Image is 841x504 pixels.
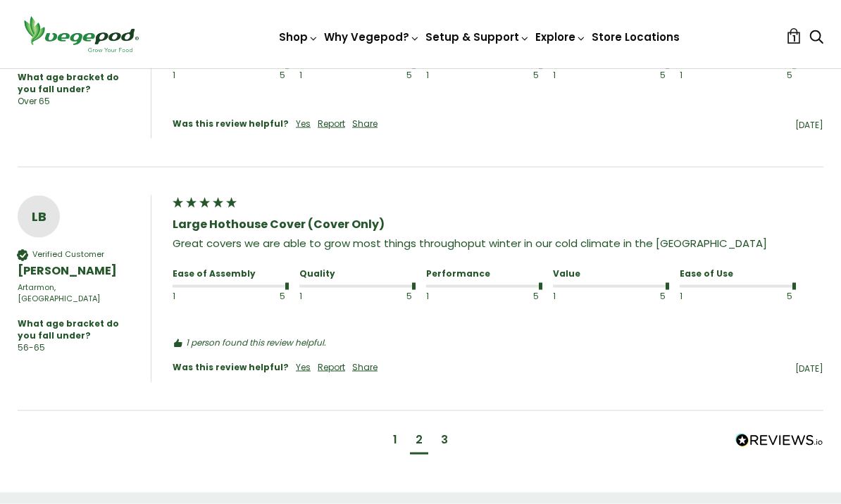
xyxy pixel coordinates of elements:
div: Verified Customer [32,249,104,260]
div: 1 [299,291,335,303]
div: Performance [426,268,539,280]
div: Yes [296,362,311,374]
a: 1 [786,28,802,44]
div: LB [18,206,60,227]
div: page1 [393,432,397,448]
div: 1 [553,70,589,82]
div: [PERSON_NAME] [18,263,137,279]
div: 1 [173,291,208,303]
a: Why Vegepod? [324,30,420,44]
div: Large Hothouse Cover (Cover Only) [173,217,823,232]
a: Setup & Support [425,30,530,44]
div: Ease of Assembly [173,268,285,280]
div: 5 [249,291,285,303]
div: 5 [376,291,412,303]
div: page2 [416,432,423,448]
div: 1 [426,291,462,303]
img: Leads to vegepod.co.uk's company reviews page on REVIEWS.io. [735,434,823,448]
div: 56-65 [18,342,45,354]
div: page3 [441,432,448,448]
div: 5 [756,70,792,82]
a: Explore [535,30,586,44]
span: 1 [792,32,796,45]
div: Report [318,362,345,374]
div: 1 [299,70,335,82]
div: 1 [680,70,716,82]
div: [DATE] [385,363,823,375]
div: 5 [503,70,539,82]
div: What age bracket do you fall under? [18,318,130,342]
div: 5 [249,70,285,82]
img: Vegepod [18,14,144,54]
div: Report [318,118,345,130]
a: Search [809,30,823,45]
div: Great covers we are able to grow most things throughoput winter in our cold climate in the [GEOGR... [173,236,823,251]
div: Value [553,268,666,280]
div: Over 65 [18,96,50,108]
div: [DATE] [385,120,823,132]
a: Store Locations [592,30,680,44]
div: Share [352,362,378,374]
div: Share [352,118,378,130]
div: Artarmon, [GEOGRAPHIC_DATA] [18,282,137,304]
div: page1 [387,429,403,455]
div: 5 [756,291,792,303]
div: current page2 [410,429,428,455]
div: Quality [299,268,412,280]
div: 5 [630,70,666,82]
div: 1 [680,291,716,303]
div: Ease of Use [680,268,792,280]
div: 5 [503,291,539,303]
div: 1 [173,70,208,82]
div: 5 star rating [171,196,238,213]
a: Shop [279,30,318,44]
div: Was this review helpful? [173,362,289,374]
div: What age bracket do you fall under? [18,72,130,96]
em: 1 person found this review helpful. [186,337,326,349]
div: 1 [553,291,589,303]
div: 5 [630,291,666,303]
div: Was this review helpful? [173,118,289,130]
div: 5 [376,70,412,82]
div: page3 [435,429,454,455]
div: Yes [296,118,311,130]
div: 1 [426,70,462,82]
